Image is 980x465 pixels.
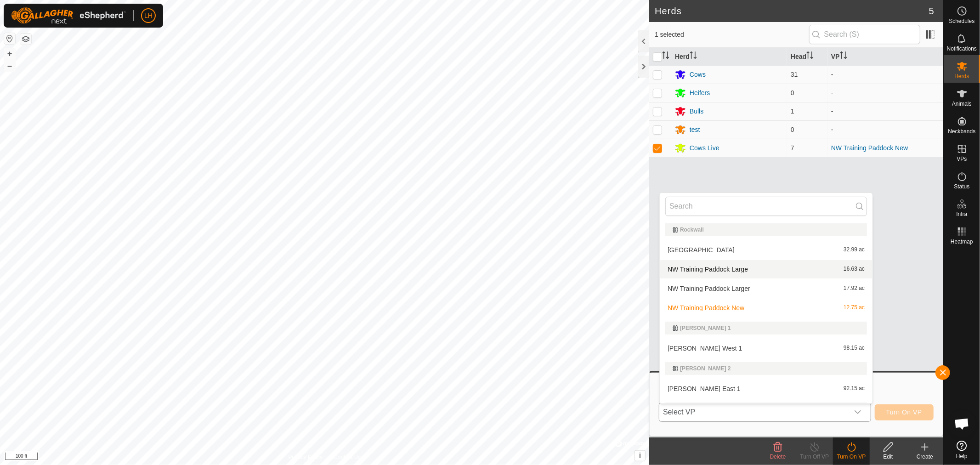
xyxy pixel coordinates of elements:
button: + [4,48,15,59]
div: Open chat [948,410,976,437]
li: Sullivan East 1 [660,380,872,398]
div: dropdown trigger [849,403,867,421]
span: Infra [956,211,967,217]
p-sorticon: Activate to sort [806,53,814,60]
a: Contact Us [334,453,361,461]
span: Select VP [659,403,849,421]
span: NW Training Paddock New [668,305,744,311]
span: NW Training Paddock Larger [668,285,750,292]
span: Schedules [949,18,974,24]
p-sorticon: Activate to sort [662,53,669,60]
th: VP [827,48,943,66]
span: Help [956,454,968,459]
div: Turn Off VP [796,453,833,461]
span: 1 selected [655,30,809,40]
td: - [827,84,943,102]
span: Neckbands [948,129,975,134]
span: NW Training Paddock Large [668,266,748,272]
span: Heatmap [951,239,973,244]
div: [PERSON_NAME] 1 [673,325,860,331]
button: Reset Map [4,33,15,44]
span: Herds [954,74,969,79]
span: [PERSON_NAME] West 1 [668,345,742,352]
div: Bulls [690,107,703,116]
span: 17.92 ac [844,285,865,292]
span: Notifications [947,46,977,51]
div: Heifers [690,88,710,98]
span: Status [954,184,969,189]
span: 0 [791,126,794,133]
span: 98.15 ac [844,345,865,352]
span: VPs [957,156,967,162]
span: Animals [952,101,972,107]
li: NW Training Paddock Larger [660,279,872,298]
li: NW Training Paddock New [660,299,872,317]
a: Help [944,437,980,463]
span: 1 [791,108,794,115]
span: 16.63 ac [844,266,865,272]
h2: Herds [655,6,929,17]
p-sorticon: Activate to sort [690,53,697,60]
td: - [827,120,943,139]
th: Herd [671,48,787,66]
button: Map Layers [20,34,31,45]
span: Delete [770,454,786,460]
li: Sullivan West 1 [660,339,872,357]
td: - [827,102,943,120]
input: Search [665,197,867,216]
div: Rockwall [673,227,860,232]
button: – [4,60,15,71]
span: 7 [791,144,794,152]
span: 12.75 ac [844,305,865,311]
button: i [635,451,645,461]
span: LH [144,11,153,21]
button: Turn On VP [875,404,934,420]
div: test [690,125,700,135]
span: 32.99 ac [844,247,865,253]
th: Head [787,48,827,66]
li: NW Training Paddock Large [660,260,872,278]
input: Search (S) [809,25,920,44]
span: 92.15 ac [844,386,865,392]
span: [PERSON_NAME] East 1 [668,386,741,392]
span: i [639,452,641,459]
a: NW Training Paddock New [831,144,908,152]
div: Turn On VP [833,453,870,461]
span: 0 [791,89,794,96]
img: Gallagher Logo [11,7,126,24]
p-sorticon: Activate to sort [840,53,847,60]
span: [GEOGRAPHIC_DATA] [668,247,735,253]
li: Northwest field [660,241,872,259]
div: [PERSON_NAME] 2 [673,366,860,371]
span: Turn On VP [886,408,922,416]
a: Privacy Policy [289,453,323,461]
div: Cows [690,70,706,79]
span: 5 [929,4,934,18]
div: Cows Live [690,143,719,153]
div: Create [906,453,943,461]
td: - [827,65,943,84]
div: Edit [870,453,906,461]
span: 31 [791,71,798,78]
